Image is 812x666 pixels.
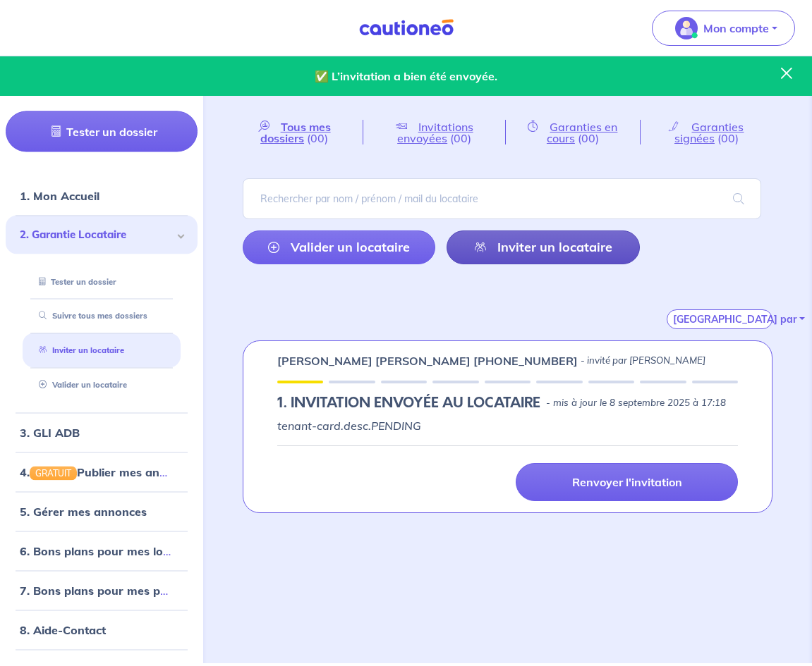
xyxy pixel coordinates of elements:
[33,380,127,390] a: Valider un locataire
[277,352,578,369] p: [PERSON_NAME] [PERSON_NAME] [PHONE_NUMBER]
[6,111,198,152] a: Tester un dossier
[20,425,80,439] a: 3. GLI ADB
[397,120,473,145] span: Invitations envoyées
[20,189,99,203] a: 1. Mon Accueil
[33,311,147,321] a: Suivre tous mes dossiers
[20,227,173,243] span: 2. Garantie Locataire
[6,537,198,565] div: 6. Bons plans pour mes locataires
[6,418,198,446] div: 3. GLI ADB
[243,230,436,264] a: Valider un locataire
[20,584,224,598] a: 7. Bons plans pour mes propriétaires
[243,178,761,219] input: Rechercher par nom / prénom / mail du locataire
[516,463,738,501] a: Renvoyer l'invitation
[652,11,795,46] button: illu_account_valid_menu.svgMon compte
[675,17,698,39] img: illu_account_valid_menu.svg
[20,464,198,479] a: 4.GRATUITPublier mes annonces
[717,131,739,145] span: (00)
[277,395,540,412] h5: 1.︎ INVITATION ENVOYÉE AU LOCATAIRE
[6,457,198,486] div: 4.GRATUITPublier mes annonces
[23,304,181,328] div: Suivre tous mes dossiers
[277,395,738,412] div: state: PENDING, Context:
[243,120,363,144] a: Tous mes dossiers(00)
[572,475,682,489] p: Renvoyer l'invitation
[353,19,459,37] img: Cautioneo
[641,120,772,144] a: Garanties signées(00)
[546,396,726,410] p: - mis à jour le 8 septembre 2025 à 17:18
[277,417,738,434] p: tenant-card.desc.PENDING
[581,354,705,368] p: - invité par [PERSON_NAME]
[260,120,331,145] span: Tous mes dossiers
[703,20,769,37] p: Mon compte
[674,120,744,145] span: Garanties signées
[307,131,328,145] span: (00)
[33,276,116,286] a: Tester un dossier
[6,498,198,526] div: 5. Gérer mes annonces
[667,309,772,329] button: [GEOGRAPHIC_DATA] par
[547,120,618,145] span: Garanties en cours
[6,576,198,605] div: 7. Bons plans pour mes propriétaires
[578,131,599,145] span: (00)
[447,230,640,264] a: Inviter un locataire
[20,544,207,558] a: 6. Bons plans pour mes locataires
[6,616,198,644] div: 8. Aide-Contact
[450,131,471,145] span: (00)
[363,120,504,144] a: Invitations envoyées(00)
[33,345,124,355] a: Inviter un locataire
[23,270,181,293] div: Tester un dossier
[6,216,198,254] div: 2. Garantie Locataire
[23,374,181,397] div: Valider un locataire
[716,179,761,218] span: search
[506,120,640,144] a: Garanties en cours(00)
[20,623,106,637] a: 8. Aide-Contact
[20,505,147,519] a: 5. Gérer mes annonces
[23,339,181,362] div: Inviter un locataire
[6,182,198,210] div: 1. Mon Accueil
